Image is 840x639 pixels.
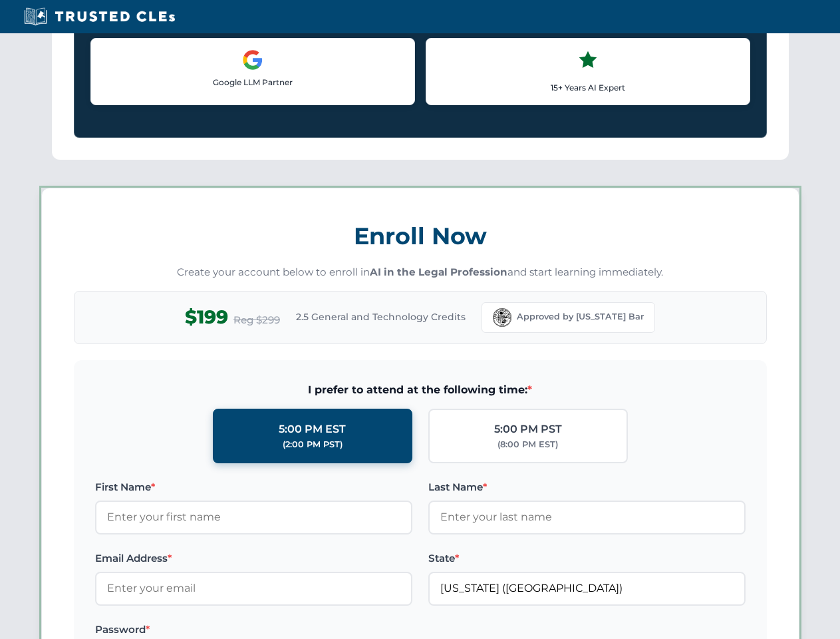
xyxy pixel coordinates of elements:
span: 2.5 General and Technology Credits [296,310,466,324]
p: Create your account below to enroll in and start learning immediately. [74,265,767,280]
span: I prefer to attend at the following time: [95,381,746,399]
p: Google LLM Partner [102,76,404,89]
label: State [428,550,746,566]
input: Enter your email [95,572,412,605]
label: Last Name [428,479,746,495]
input: Enter your first name [95,501,412,534]
p: 15+ Years AI Expert [437,81,739,94]
strong: AI in the Legal Profession [370,266,507,278]
label: Password [95,622,412,638]
div: (2:00 PM PST) [283,438,343,451]
div: 5:00 PM PST [494,421,562,438]
label: First Name [95,479,412,495]
span: Approved by [US_STATE] Bar [517,310,644,323]
span: $199 [185,302,228,332]
span: Reg $299 [233,312,280,328]
img: Trusted CLEs [20,7,179,27]
h3: Enroll Now [74,215,767,257]
input: Enter your last name [428,501,746,534]
img: Florida Bar [493,308,511,327]
div: 5:00 PM EST [279,421,346,438]
div: (8:00 PM EST) [497,438,558,451]
img: Google [242,49,263,71]
label: Email Address [95,550,412,566]
input: Florida (FL) [428,572,746,605]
